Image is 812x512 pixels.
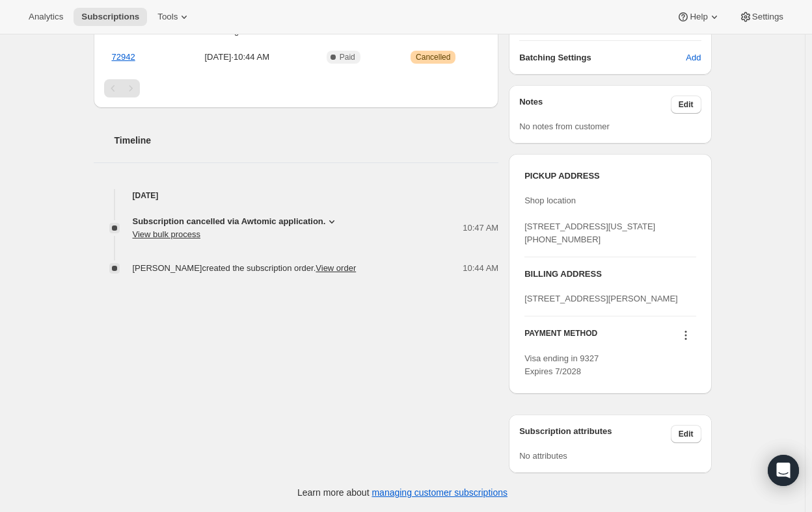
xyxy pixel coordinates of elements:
[372,487,507,498] a: managing customer subscriptions
[519,96,671,114] h3: Notes
[133,229,201,239] button: View bulk process
[115,134,499,147] h2: Timeline
[679,99,694,110] span: Edit
[173,51,301,64] span: [DATE] · 10:44 AM
[519,51,686,64] h6: Batching Settings
[768,455,799,486] div: Open Intercom Messenger
[133,263,357,273] span: [PERSON_NAME] created the subscription order.
[416,52,450,62] span: Cancelled
[81,12,139,22] span: Subscriptions
[29,12,63,22] span: Analytics
[524,268,696,281] h3: BILLING ADDRESS
[74,8,147,26] button: Subscriptions
[133,215,326,228] span: Subscription cancelled via Awtomic application.
[112,52,135,62] a: 72942
[94,189,499,202] h4: [DATE]
[686,51,701,64] span: Add
[463,222,498,235] span: 10:47 AM
[524,353,599,376] span: Visa ending in 9327 Expires 7/2028
[671,96,701,114] button: Edit
[519,451,567,461] span: No attributes
[21,8,71,26] button: Analytics
[340,52,355,62] span: Paid
[679,429,694,439] span: Edit
[524,170,696,183] h3: PICKUP ADDRESS
[133,215,339,228] button: Subscription cancelled via Awtomic application.
[524,196,655,244] span: Shop location [STREET_ADDRESS][US_STATE] [PHONE_NUMBER]
[678,47,709,68] button: Add
[519,122,610,131] span: No notes from customer
[731,8,791,26] button: Settings
[316,263,356,273] a: View order
[150,8,198,26] button: Tools
[524,294,678,303] span: [STREET_ADDRESS][PERSON_NAME]
[157,12,178,22] span: Tools
[463,262,498,275] span: 10:44 AM
[297,486,507,499] p: Learn more about
[669,8,728,26] button: Help
[752,12,783,22] span: Settings
[524,328,597,346] h3: PAYMENT METHOD
[519,425,671,443] h3: Subscription attributes
[104,79,489,97] nav: Pagination
[671,425,701,443] button: Edit
[690,12,707,22] span: Help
